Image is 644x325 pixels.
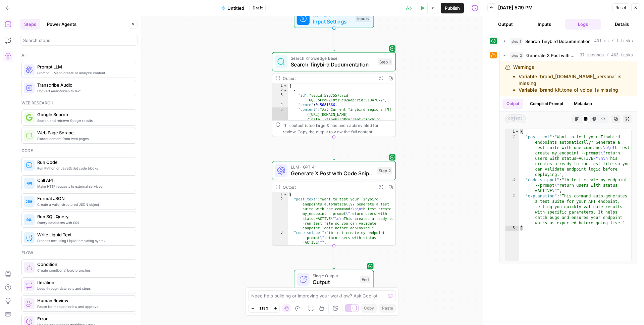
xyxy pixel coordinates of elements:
[21,250,136,256] div: Flow
[272,102,288,107] div: 4
[378,58,392,65] div: Step 1
[361,304,377,313] button: Copy
[500,36,637,47] button: 401 ms / 1 tasks
[364,305,374,311] span: Copy
[291,55,375,61] span: Search Knowledge Base
[500,61,637,264] div: 37 seconds / 463 tasks
[526,52,577,59] span: Generate X Post with Code Snippet
[217,3,248,13] button: Untitled
[505,114,526,123] span: object
[356,15,370,22] div: Inputs
[259,306,269,311] span: 119%
[513,64,632,93] div: Warnings
[37,82,130,88] span: Transcribe Audio
[253,5,263,11] span: Draft
[20,19,40,30] button: Steps
[272,231,288,245] div: 3
[580,52,633,58] span: 37 seconds / 463 tasks
[37,129,130,136] span: Web Page Scrape
[505,226,519,231] div: 5
[565,19,601,30] button: Logs
[505,134,519,177] div: 2
[519,87,632,93] li: Variable `brand_kit.tone_of_voice` is missing
[37,70,130,76] span: Prompt LLMs to create or analyze content
[37,166,130,171] span: Run Python or JavaScript code blocks
[272,88,288,93] div: 2
[283,192,287,197] span: Toggle code folding, rows 1 through 5
[37,177,130,184] span: Call API
[333,137,335,160] g: Edge from step_1 to step_2
[37,238,130,243] span: Process text using Liquid templating syntax
[291,164,374,170] span: LLM · GPT-4.1
[382,305,393,311] span: Paste
[37,63,130,70] span: Prompt LLM
[37,279,130,286] span: Iteration
[272,9,396,28] div: WorkflowInput SettingsInputs
[37,268,130,273] span: Create conditional logic branches
[283,83,287,88] span: Toggle code folding, rows 1 through 7
[298,129,328,134] span: Copy the output
[283,122,392,135] div: This output is too large & has been abbreviated for review. to view the full content.
[333,28,335,51] g: Edge from start to step_1
[272,197,288,231] div: 2
[313,278,357,286] span: Output
[23,37,135,44] input: Search steps
[43,19,80,30] button: Power Agents
[272,161,396,246] div: LLM · GPT-4.1Generate X Post with Code SnippetStep 2Output{ "post_text":"Want to test your Tinybi...
[272,245,288,274] div: 4
[525,38,591,45] span: Search Tinybird Documentation
[500,50,637,61] button: 37 seconds / 463 tasks
[510,38,523,45] span: step_1
[519,73,632,87] li: Variable `brand_[DOMAIN_NAME]_persona` is missing
[272,93,288,103] div: 3
[515,129,519,134] span: Toggle code folding, rows 1 through 5
[37,304,130,309] span: Pause for manual review and approval
[37,195,130,202] span: Format JSON
[291,169,374,177] span: Generate X Post with Code Snippet
[37,159,130,166] span: Run Code
[360,276,370,283] div: End
[291,60,375,68] span: Search Tinybird Documentation
[37,297,130,304] span: Human Review
[37,111,130,118] span: Google Search
[505,129,519,134] div: 1
[37,231,130,238] span: Write Liquid Text
[21,100,136,106] div: Web research
[570,99,596,109] button: Metadata
[313,273,357,279] span: Single Output
[379,304,396,313] button: Paste
[445,5,460,11] span: Publish
[21,148,136,154] div: Code
[594,38,633,44] span: 401 ms / 1 tasks
[604,19,640,30] button: Details
[37,213,130,220] span: Run SQL Query
[272,270,396,289] div: Single OutputOutputEnd
[313,17,352,26] span: Input Settings
[441,3,464,13] button: Publish
[526,99,567,109] button: Compiled Prompt
[37,261,130,268] span: Condition
[272,83,288,88] div: 1
[272,192,288,197] div: 1
[37,315,130,322] span: Error
[37,202,130,207] span: Create a valid, structured JSON object
[283,184,374,190] div: Output
[37,118,130,123] span: Search and retrieve Google results
[283,88,287,93] span: Toggle code folding, rows 2 through 6
[37,88,130,94] span: Convert audio/video to text
[505,193,519,226] div: 4
[615,5,626,11] span: Reset
[37,184,130,189] span: Make HTTP requests to external services
[487,19,524,30] button: Output
[227,5,244,11] span: Untitled
[377,167,392,174] div: Step 2
[502,99,523,109] button: Output
[21,52,136,58] div: Ai
[37,220,130,225] span: Query databases with SQL
[333,246,335,269] g: Edge from step_2 to end
[612,3,629,12] button: Reset
[510,52,524,59] span: step_2
[37,286,130,291] span: Loop through data sets and steps
[283,75,374,81] div: Output
[272,52,396,137] div: Search Knowledge BaseSearch Tinybird DocumentationStep 1Output[ { "id":"vsdid:5987557:rid :GQLJoF...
